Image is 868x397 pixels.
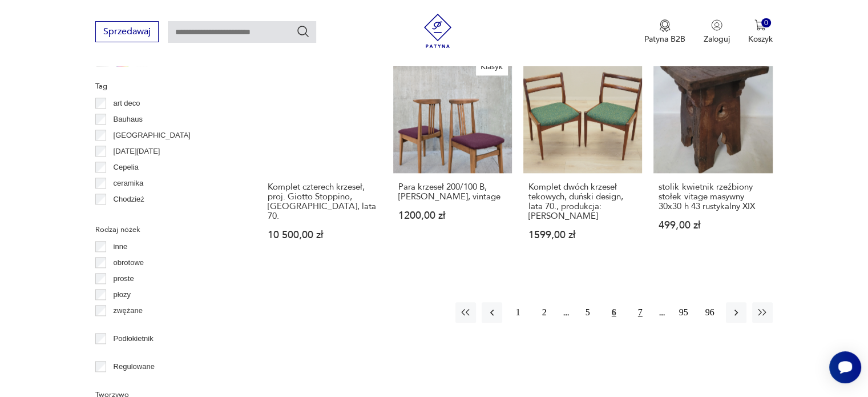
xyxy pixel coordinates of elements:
button: 95 [673,302,694,323]
iframe: Smartsupp widget button [829,351,861,383]
h3: Para krzeseł 200/100 B, [PERSON_NAME], vintage [398,182,507,202]
a: Komplet dwóch krzeseł tekowych, duński design, lata 70., produkcja: DaniaKomplet dwóch krzeseł te... [523,54,642,262]
a: stolik kwietnik rzeźbiony stołek vitage masywny 30x30 h 43 rustykalny XIXstolik kwietnik rzeźbion... [653,54,772,262]
button: 1 [508,302,528,323]
p: inne [114,240,128,253]
div: 0 [761,18,771,28]
h3: stolik kwietnik rzeźbiony stołek vitage masywny 30x30 h 43 rustykalny XIX [659,182,767,211]
p: Patyna B2B [644,34,685,45]
a: KlasykPara krzeseł 200/100 B, M. Zieliński, vintagePara krzeseł 200/100 B, [PERSON_NAME], vintage... [393,54,512,262]
button: Patyna B2B [644,19,685,45]
p: Rodzaj nóżek [95,223,235,236]
h3: Komplet czterech krzeseł, proj. Giotto Stoppino, [GEOGRAPHIC_DATA], lata 70. [268,182,376,221]
button: 7 [630,302,651,323]
button: 6 [604,302,624,323]
img: Patyna - sklep z meblami i dekoracjami vintage [421,14,455,48]
p: Ćmielów [114,209,142,222]
img: Ikona medalu [659,19,671,32]
p: Tag [95,80,235,93]
p: 1599,00 zł [528,230,637,240]
a: Ikona medaluPatyna B2B [644,19,685,45]
a: Komplet czterech krzeseł, proj. Giotto Stoppino, Włochy, lata 70.Komplet czterech krzeseł, proj. ... [263,54,381,262]
p: art deco [114,97,140,110]
p: Cepelia [114,161,139,174]
button: 2 [534,302,555,323]
button: 96 [700,302,720,323]
button: Szukaj [296,25,310,38]
p: Zaloguj [704,34,730,45]
p: Regulowane [114,360,155,373]
p: Chodzież [114,193,144,206]
p: płozy [114,288,131,301]
button: 5 [578,302,598,323]
p: Koszyk [748,34,773,45]
img: Ikonka użytkownika [711,19,722,31]
button: 0Koszyk [748,19,773,45]
p: zwężane [114,304,143,317]
img: Ikona koszyka [754,19,766,31]
p: ceramika [114,177,144,190]
p: obrotowe [114,256,144,269]
button: Sprzedawaj [95,21,159,42]
h3: Komplet dwóch krzeseł tekowych, duński design, lata 70., produkcja: [PERSON_NAME] [528,182,637,221]
a: Sprzedawaj [95,29,159,37]
p: 1200,00 zł [398,211,507,220]
button: Zaloguj [704,19,730,45]
p: Bauhaus [114,113,143,126]
p: 10 500,00 zł [268,230,376,240]
p: Podłokietnik [114,332,154,345]
p: [DATE][DATE] [114,145,160,158]
p: proste [114,272,134,285]
p: [GEOGRAPHIC_DATA] [114,129,191,142]
p: 499,00 zł [659,220,767,230]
